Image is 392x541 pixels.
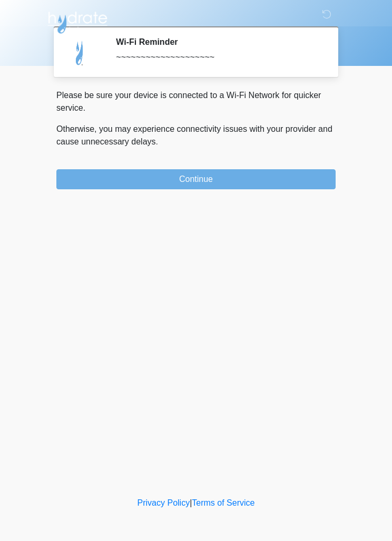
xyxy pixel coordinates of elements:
[56,169,336,189] button: Continue
[56,89,336,114] p: Please be sure your device is connected to a Wi-Fi Network for quicker service.
[46,8,109,34] img: Hydrate IV Bar - Chandler Logo
[138,498,190,507] a: Privacy Policy
[64,37,96,69] img: Agent Avatar
[56,123,336,148] p: Otherwise, you may experience connectivity issues with your provider and cause unnecessary delays
[116,51,320,64] div: ~~~~~~~~~~~~~~~~~~~~
[156,137,158,146] span: .
[190,498,192,507] a: |
[192,498,254,507] a: Terms of Service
